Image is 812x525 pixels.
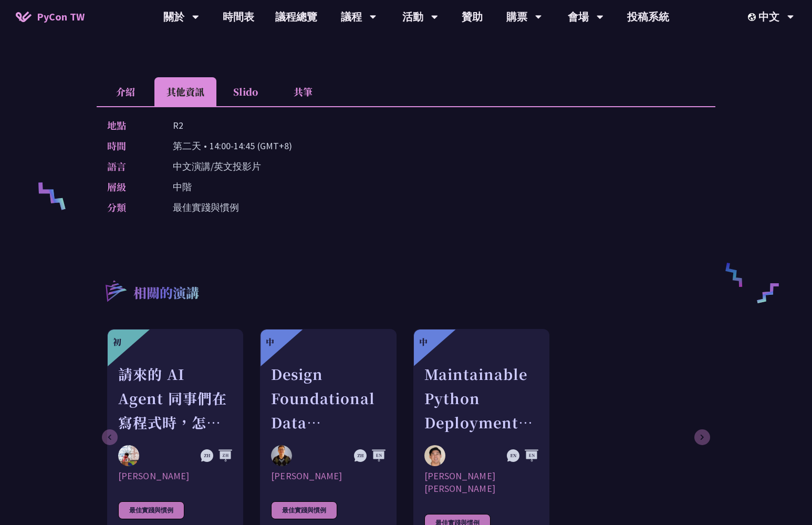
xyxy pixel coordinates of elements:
[118,362,232,435] div: 請來的 AI Agent 同事們在寫程式時，怎麼用 [MEDICAL_DATA] 去除各種幻想與盲點
[133,283,199,304] p: 相關的演講
[118,445,139,466] img: Keith Yang
[271,501,337,519] div: 最佳實踐與慣例
[107,159,152,174] p: 語言
[5,4,95,30] a: PyCon TW
[173,138,292,153] p: 第二天 • 14:00-14:45 (GMT+8)
[424,362,538,435] div: Maintainable Python Deployments at Scale: Decoupling Build from Runtime
[173,159,261,174] p: 中文演講/英文投影片
[118,501,184,519] div: 最佳實踐與慣例
[107,179,152,194] p: 層級
[97,77,154,106] li: 介紹
[37,9,85,25] span: PyCon TW
[266,336,274,348] div: 中
[173,179,192,194] p: 中階
[419,336,428,348] div: 中
[271,445,292,466] img: Shuhsi Lin
[90,265,141,316] img: r3.8d01567.svg
[173,200,239,215] p: 最佳實踐與慣例
[424,470,538,495] div: [PERSON_NAME] [PERSON_NAME]
[118,470,232,482] div: [PERSON_NAME]
[107,200,152,215] p: 分類
[173,118,183,133] p: R2
[274,77,332,106] li: 共筆
[748,13,758,21] img: Locale Icon
[216,77,274,106] li: Slido
[424,445,445,466] img: Justin Lee
[107,118,152,133] p: 地點
[107,138,152,153] p: 時間
[16,12,32,22] img: Home icon of PyCon TW 2025
[154,77,216,106] li: 其他資訊
[113,336,121,348] div: 初
[271,470,385,482] div: [PERSON_NAME]
[271,362,385,435] div: Design Foundational Data Engineering Observability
